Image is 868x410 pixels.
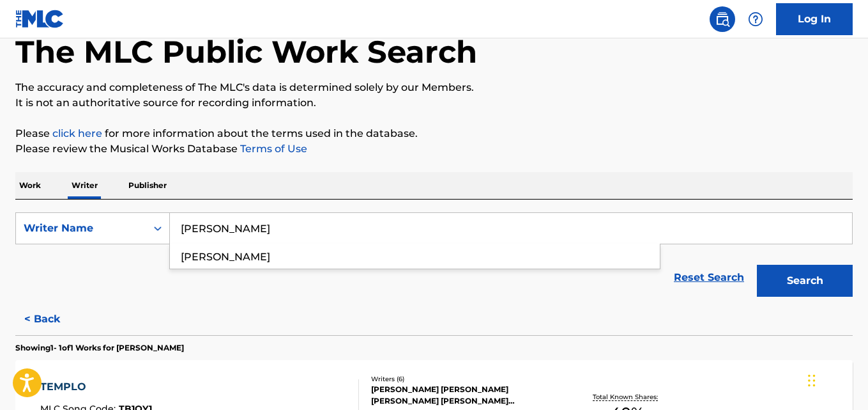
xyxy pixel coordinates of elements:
[757,265,853,297] button: Search
[15,141,853,157] p: Please review the Musical Works Database
[371,374,558,384] div: Writers ( 6 )
[24,221,139,236] div: Writer Name
[371,384,558,407] div: [PERSON_NAME] [PERSON_NAME] [PERSON_NAME] [PERSON_NAME] [PERSON_NAME] [PERSON_NAME], [PERSON_NAME...
[667,264,750,292] a: Reset Search
[15,33,477,71] h1: The MLC Public Work Search
[68,172,102,199] p: Writer
[15,212,853,303] form: Search Form
[15,172,45,199] p: Work
[15,95,853,111] p: It is not an authoritative source for recording information.
[710,6,735,32] a: Public Search
[593,392,661,402] p: Total Known Shares:
[238,143,307,155] a: Terms of Use
[15,342,184,354] p: Showing 1 - 1 of 1 Works for [PERSON_NAME]
[15,126,853,141] p: Please for more information about the terms used in the database.
[748,12,763,27] img: help
[181,251,270,263] span: [PERSON_NAME]
[125,172,171,199] p: Publisher
[15,10,65,28] img: MLC Logo
[743,6,768,32] div: Help
[776,3,853,35] a: Log In
[715,12,730,27] img: search
[15,80,853,95] p: The accuracy and completeness of The MLC's data is determined solely by our Members.
[804,349,868,410] iframe: Chat Widget
[15,303,92,335] button: < Back
[808,361,816,400] div: Drag
[40,379,152,395] div: TEMPLO
[52,127,102,139] a: click here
